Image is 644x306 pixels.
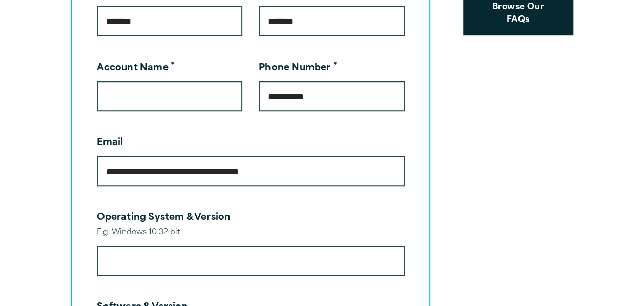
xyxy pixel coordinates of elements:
label: Operating System & Version [97,213,231,222]
label: Phone Number [259,64,337,73]
label: Email [97,138,123,148]
label: Account Name [97,64,175,73]
div: E.g. Windows 10 32 bit [97,226,405,240]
